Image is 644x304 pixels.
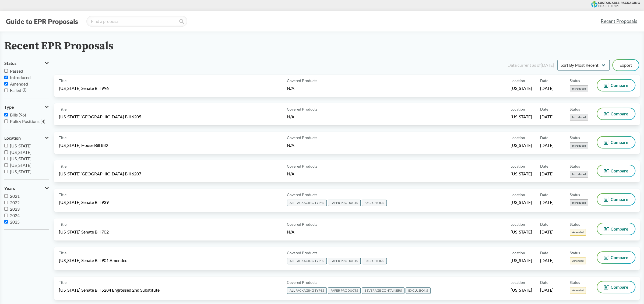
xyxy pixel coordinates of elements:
[10,150,31,155] span: [US_STATE]
[4,194,8,198] input: 2021
[570,142,588,149] span: Introduced
[10,75,31,80] span: Introduced
[511,78,525,83] span: Location
[511,229,532,235] span: [US_STATE]
[570,257,586,264] span: Amended
[511,114,532,120] span: [US_STATE]
[59,221,66,227] span: Title
[287,135,317,140] span: Covered Products
[4,76,8,79] input: Introduced
[570,135,580,140] span: Status
[4,133,49,143] button: Location
[59,114,141,120] span: [US_STATE][GEOGRAPHIC_DATA] Bill 6205
[59,257,128,263] span: [US_STATE] Senate Bill 901 Amended
[59,78,66,83] span: Title
[511,85,532,91] span: [US_STATE]
[10,193,20,199] span: 2021
[508,62,554,68] div: Data current as of [DATE]
[611,255,628,260] span: Compare
[597,80,635,91] button: Compare
[511,106,525,112] span: Location
[59,192,66,197] span: Title
[10,119,45,124] span: Policy Positions (4)
[328,258,361,264] span: PAPER PRODUCTS
[328,200,361,206] span: PAPER PRODUCTS
[540,163,548,169] span: Date
[287,106,317,112] span: Covered Products
[540,229,554,235] span: [DATE]
[597,137,635,148] button: Compare
[406,287,431,294] span: EXCLUSIONS
[287,258,327,264] span: ALL PACKAGING TYPES
[540,135,548,140] span: Date
[570,192,580,197] span: Status
[4,69,8,73] input: Passed
[540,106,548,112] span: Date
[597,194,635,205] button: Compare
[287,86,294,91] span: N/A
[597,165,635,176] button: Compare
[611,285,628,289] span: Compare
[540,85,554,91] span: [DATE]
[4,163,8,167] input: [US_STATE]
[4,207,8,211] input: 2023
[540,114,554,120] span: [DATE]
[570,250,580,256] span: Status
[4,102,49,112] button: Type
[287,78,317,83] span: Covered Products
[10,200,20,205] span: 2022
[611,169,628,173] span: Compare
[10,213,20,218] span: 2024
[10,143,31,148] span: [US_STATE]
[59,163,66,169] span: Title
[287,280,317,285] span: Covered Products
[362,287,404,294] span: BEVERAGE CONTAINERS
[570,85,588,92] span: Introduced
[10,81,28,86] span: Amended
[611,227,628,231] span: Compare
[597,108,635,119] button: Compare
[4,201,8,204] input: 2022
[287,200,327,206] span: ALL PACKAGING TYPES
[570,280,580,285] span: Status
[540,250,548,256] span: Date
[540,199,554,205] span: [DATE]
[570,199,588,206] span: Introduced
[59,142,108,148] span: [US_STATE] House Bill 882
[59,280,66,285] span: Title
[570,163,580,169] span: Status
[287,171,294,176] span: N/A
[4,40,113,52] h2: Recent EPR Proposals
[10,112,26,117] span: Bills (96)
[511,199,532,205] span: [US_STATE]
[570,229,586,236] span: Amended
[4,184,49,193] button: Years
[287,143,294,148] span: N/A
[287,250,317,256] span: Covered Products
[570,171,588,178] span: Introduced
[511,250,525,256] span: Location
[570,221,580,227] span: Status
[540,171,554,177] span: [DATE]
[4,220,8,224] input: 2025
[4,170,8,173] input: [US_STATE]
[4,157,8,160] input: [US_STATE]
[511,280,525,285] span: Location
[10,219,20,224] span: 2025
[511,221,525,227] span: Location
[4,59,49,68] button: Status
[59,85,109,91] span: [US_STATE] Senate Bill 996
[597,223,635,235] button: Compare
[4,150,8,154] input: [US_STATE]
[540,257,554,263] span: [DATE]
[598,15,640,27] a: Recent Proposals
[540,280,548,285] span: Date
[611,140,628,144] span: Compare
[4,144,8,147] input: [US_STATE]
[287,221,317,227] span: Covered Products
[570,106,580,112] span: Status
[10,156,31,161] span: [US_STATE]
[597,252,635,263] button: Compare
[4,214,8,217] input: 2024
[540,78,548,83] span: Date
